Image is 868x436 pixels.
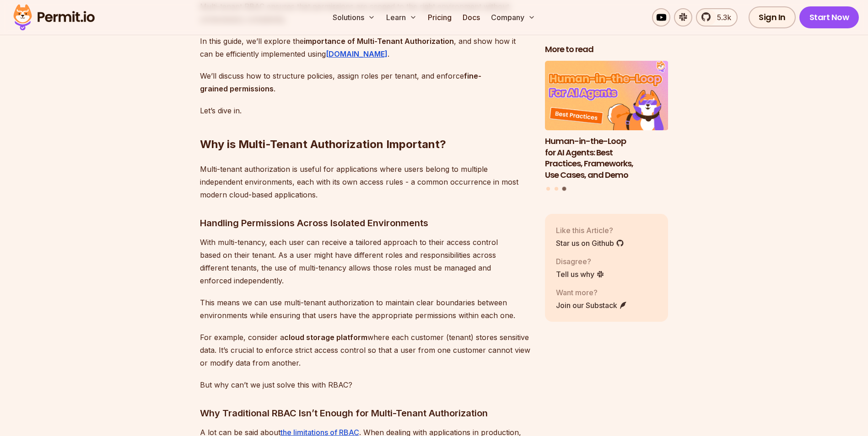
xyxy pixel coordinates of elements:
p: This means we can use multi-tenant authorization to maintain clear boundaries between environment... [200,296,530,322]
p: Want more? [556,287,627,298]
span: 5.3k [712,12,731,23]
p: In this guide, we’ll explore the , and show how it can be efficiently implemented using . [200,35,530,60]
a: Star us on Github [556,237,624,248]
strong: cloud storage platform [284,333,367,342]
button: Company [487,8,539,27]
button: Solutions [329,8,379,27]
p: With multi-tenancy, each user can receive a tailored approach to their access control based on th... [200,236,530,287]
a: Join our Substack [556,299,627,310]
h3: Handling Permissions Across Isolated Environments [200,216,530,230]
strong: fine-grained permissions [200,71,481,93]
strong: importance of Multi-Tenant Authorization [304,37,454,46]
a: Start Now [799,6,859,28]
button: Go to slide 1 [546,186,550,190]
button: Go to slide 2 [555,186,558,190]
img: Permit logo [9,2,99,33]
p: Disagree? [556,255,604,266]
li: 3 of 3 [545,61,669,181]
p: For example, consider a where each customer (tenant) stores sensitive data. It’s crucial to enfor... [200,331,530,369]
h3: Why Traditional RBAC Isn’t Enough for Multi-Tenant Authorization [200,406,530,420]
button: Learn [383,8,421,27]
p: We’ll discuss how to structure policies, assign roles per tenant, and enforce . [200,69,530,95]
img: Human-in-the-Loop for AI Agents: Best Practices, Frameworks, Use Cases, and Demo [545,61,669,130]
p: But why can’t we just solve this with RBAC? [200,378,530,391]
h3: Human-in-the-Loop for AI Agents: Best Practices, Frameworks, Use Cases, and Demo [545,135,669,181]
h2: More to read [545,44,669,55]
a: Human-in-the-Loop for AI Agents: Best Practices, Frameworks, Use Cases, and DemoHuman-in-the-Loop... [545,61,669,181]
p: Like this Article? [556,224,624,235]
button: Go to slide 3 [562,186,566,191]
a: Tell us why [556,268,604,279]
a: Docs [459,8,484,27]
a: 5.3k [696,8,738,27]
h2: Why is Multi-Tenant Authorization Important? [200,101,530,152]
a: Pricing [424,8,455,27]
a: Sign In [749,6,796,28]
p: Multi-tenant authorization is useful for applications where users belong to multiple independent ... [200,163,530,201]
div: Posts [545,61,669,192]
a: [DOMAIN_NAME] [326,49,388,58]
p: Let’s dive in. [200,104,530,117]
